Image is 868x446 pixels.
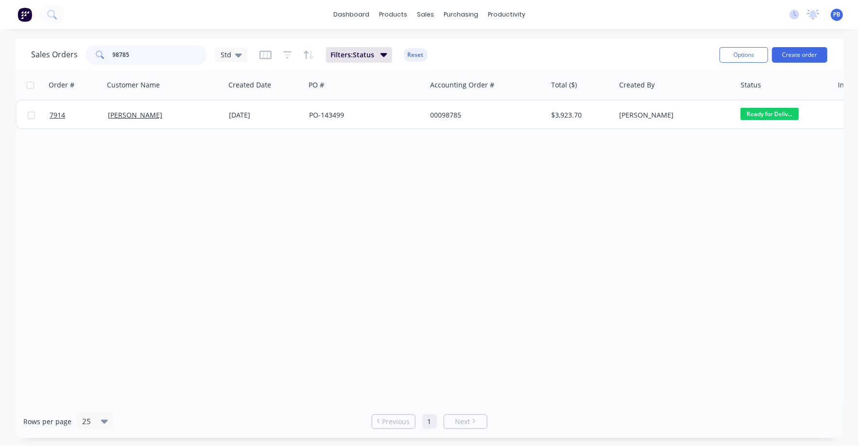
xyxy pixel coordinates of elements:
[23,417,71,427] span: Rows per page
[412,7,439,22] div: sales
[833,10,841,19] span: PB
[444,417,487,427] a: Next page
[50,101,108,130] a: 7914
[331,50,375,60] span: Filters: Status
[50,110,65,120] span: 7914
[49,80,74,90] div: Order #
[326,47,392,63] button: Filters:Status
[221,50,231,60] span: Std
[229,110,301,120] div: [DATE]
[483,7,530,22] div: productivity
[772,47,828,63] button: Create order
[430,80,494,90] div: Accounting Order #
[552,110,608,120] div: $3,923.70
[31,50,78,59] h1: Sales Orders
[720,47,768,63] button: Options
[619,110,727,120] div: [PERSON_NAME]
[430,110,538,120] div: 00098785
[309,110,417,120] div: PO-143499
[368,414,491,429] ul: Pagination
[455,417,470,427] span: Next
[741,108,799,120] span: Ready for Deliv...
[382,417,410,427] span: Previous
[372,417,415,427] a: Previous page
[422,414,437,429] a: Page 1 is your current page
[374,7,412,22] div: products
[107,80,160,90] div: Customer Name
[552,80,577,90] div: Total ($)
[108,110,162,120] a: [PERSON_NAME]
[404,48,428,62] button: Reset
[620,80,655,90] div: Created By
[309,80,324,90] div: PO #
[228,80,271,90] div: Created Date
[741,80,762,90] div: Status
[17,7,32,22] img: Factory
[113,45,208,65] input: Search...
[329,7,374,22] a: dashboard
[439,7,483,22] div: purchasing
